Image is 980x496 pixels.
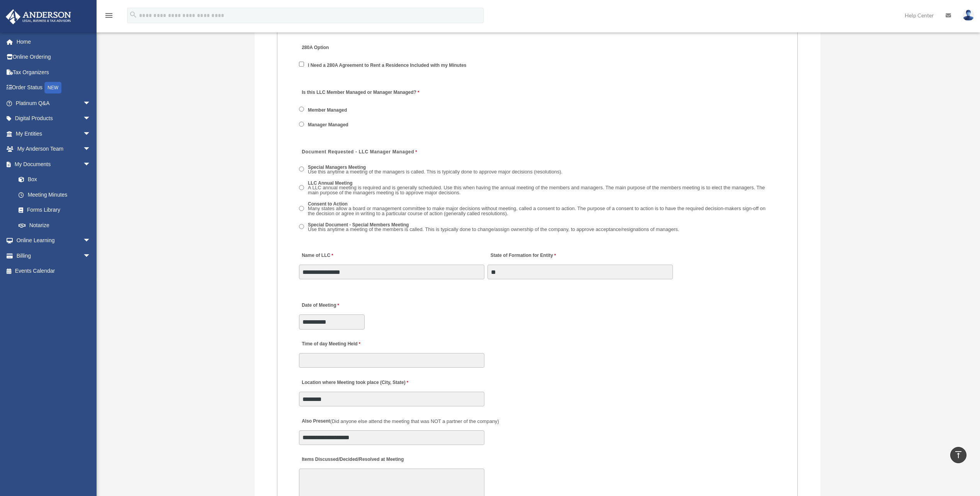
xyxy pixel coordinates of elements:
span: arrow_drop_down [83,111,99,127]
span: (Did anyone else attend the meeting that was NOT a partner of the company) [330,418,499,424]
a: Notarize [11,217,102,233]
label: Consent to Action [306,201,776,218]
label: Manager Managed [306,121,351,128]
a: Digital Productsarrow_drop_down [5,111,102,126]
a: Platinum Q&Aarrow_drop_down [5,95,102,111]
span: Use this anytime a meeting of the managers is called. This is typically done to approve major dec... [308,169,562,175]
a: My Entitiesarrow_drop_down [5,126,102,141]
span: arrow_drop_down [83,95,99,111]
a: Online Ordering [5,49,102,65]
label: Special Document - Special Members Meeting [306,222,682,234]
span: arrow_drop_down [83,248,99,264]
label: Time of day Meeting Held [299,339,372,350]
a: Forms Library [11,202,102,218]
a: Order StatusNEW [5,80,102,96]
a: Events Calendar [5,263,102,279]
div: NEW [44,82,61,93]
label: Items Discussed/Decided/Resolved at Meeting [299,455,406,465]
a: My Documentsarrow_drop_down [5,156,102,172]
label: Member Managed [306,107,350,114]
span: Use this anytime a meeting of the members is called. This is typically done to change/assign owne... [308,226,679,232]
a: vertical_align_top [950,447,966,463]
img: User Pic [963,10,974,21]
a: My Anderson Teamarrow_drop_down [5,141,102,157]
a: Online Learningarrow_drop_down [5,233,102,248]
span: Many states allow a board or management committee to make major decisions without meeting, called... [308,206,766,216]
label: Also Present [299,416,501,426]
a: Billingarrow_drop_down [5,248,102,263]
label: Location where Meeting took place (City, State) [299,377,410,388]
span: Document Requested - LLC Manager Managed [302,149,414,155]
i: menu [104,11,114,20]
span: arrow_drop_down [83,233,99,249]
label: Date of Meeting [299,301,372,311]
label: Special Managers Meeting [306,164,565,176]
i: search [129,10,138,19]
label: LLC Annual Meeting [306,180,776,197]
label: 280A Option [299,43,372,53]
i: vertical_align_top [954,450,963,459]
span: A LLC annual meeting is required and is generally scheduled. Use this when having the annual meet... [308,185,765,195]
label: I Need a 280A Agreement to Rent a Residence Included with my Minutes [306,62,469,69]
a: Box [11,172,102,187]
label: Is this LLC Member Managed or Manager Managed? [299,88,421,98]
a: Meeting Minutes [11,187,99,202]
label: State of Formation for Entity [487,251,557,261]
label: Name of LLC [299,251,335,261]
a: menu [104,14,114,20]
img: Anderson Advisors Platinum Portal [3,9,73,24]
a: Tax Organizers [5,65,102,80]
span: arrow_drop_down [83,141,99,157]
span: arrow_drop_down [83,156,99,172]
span: arrow_drop_down [83,126,99,142]
a: Home [5,34,102,49]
